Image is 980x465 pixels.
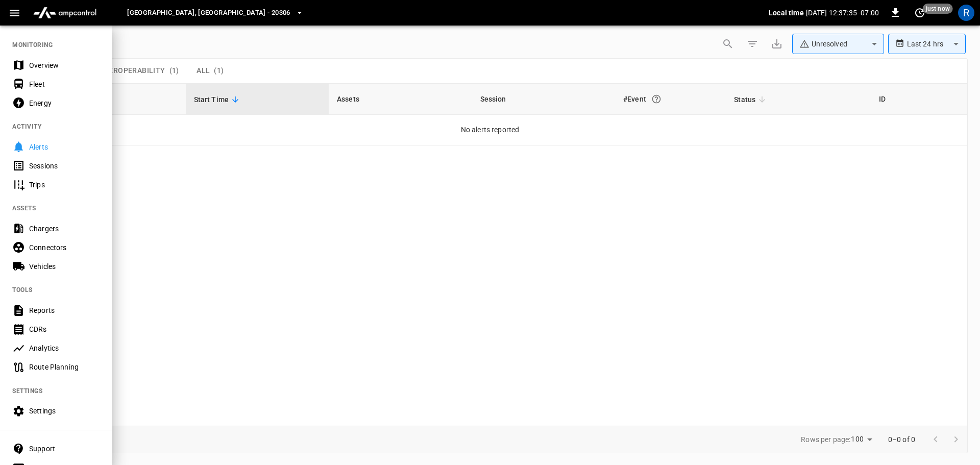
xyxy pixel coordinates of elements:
[912,5,928,21] button: set refresh interval
[29,305,100,315] div: Reports
[29,60,100,70] div: Overview
[29,79,100,89] div: Fleet
[29,406,100,416] div: Settings
[29,180,100,190] div: Trips
[806,8,879,18] p: [DATE] 12:37:35 -07:00
[29,224,100,234] div: Chargers
[29,343,100,353] div: Analytics
[923,4,953,14] span: just now
[127,7,290,19] span: [GEOGRAPHIC_DATA], [GEOGRAPHIC_DATA] - 20306
[29,444,100,454] div: Support
[29,98,100,108] div: Energy
[29,161,100,171] div: Sessions
[29,261,100,272] div: Vehicles
[958,5,974,21] div: profile-icon
[29,242,100,253] div: Connectors
[29,324,100,334] div: CDRs
[29,142,100,152] div: Alerts
[29,3,101,22] img: ampcontrol.io logo
[769,8,804,18] p: Local time
[29,362,100,372] div: Route Planning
